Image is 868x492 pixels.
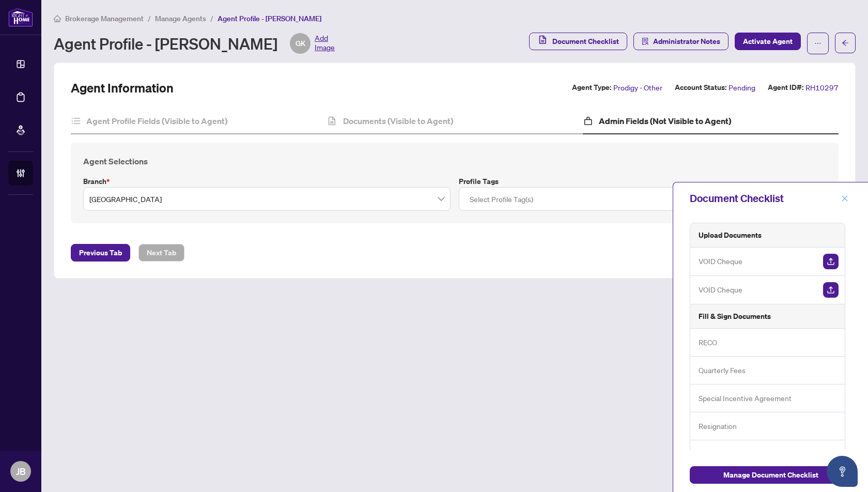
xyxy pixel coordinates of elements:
h4: Agent Selections [83,155,826,167]
label: Agent Type: [572,82,611,94]
li: / [210,12,213,24]
span: PREC [699,448,717,460]
span: Brokerage Management [65,14,144,23]
span: VOID Cheque [699,284,742,296]
span: RH10297 [805,82,839,94]
img: Upload Document [823,282,839,298]
button: Next Tab [138,244,184,262]
span: VOID Cheque [699,255,742,267]
div: Document Checklist [690,191,838,206]
button: Activate Agent [735,33,801,50]
h4: Admin Fields (Not Visible to Agent) [599,115,731,127]
label: Branch [83,176,451,187]
span: ellipsis [814,40,822,47]
h4: Documents (Visible to Agent) [343,115,453,127]
span: Activate Agent [743,33,793,50]
span: Resignation [699,420,737,432]
button: Previous Tab [71,244,130,262]
h5: Fill & Sign Documents [699,311,771,322]
span: Manage Agents [155,14,206,23]
span: Document Checklist [552,33,619,50]
span: Add Image [315,33,335,54]
span: Pending [729,82,755,94]
span: close [841,195,848,202]
button: Manage Document Checklist [690,466,851,484]
img: logo [8,8,33,27]
span: Special Incentive Agreement [699,392,792,404]
h5: Upload Documents [699,229,762,241]
span: Manage Document Checklist [723,467,818,483]
button: Document Checklist [529,33,627,50]
span: RECO [699,336,717,348]
span: solution [642,38,649,45]
label: Agent ID#: [768,82,803,94]
h2: Agent Information [71,80,174,96]
span: JB [16,464,26,479]
span: home [54,15,61,22]
div: Agent Profile - [PERSON_NAME] [54,33,335,54]
span: arrow-left [842,39,849,47]
label: Account Status: [675,82,726,94]
span: Administrator Notes [653,33,720,50]
button: Open asap [827,456,858,487]
label: Profile Tags [459,176,826,187]
span: Prodigy - Other [613,82,662,94]
span: GK [296,38,305,49]
span: Previous Tab [79,244,122,261]
span: Quarterly Fees [699,364,746,376]
li: / [148,12,151,24]
img: Upload Document [823,254,839,269]
h4: Agent Profile Fields (Visible to Agent) [86,115,227,127]
span: Mississauga [89,189,444,209]
span: Agent Profile - [PERSON_NAME] [218,14,321,23]
button: Administrator Notes [633,33,729,50]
